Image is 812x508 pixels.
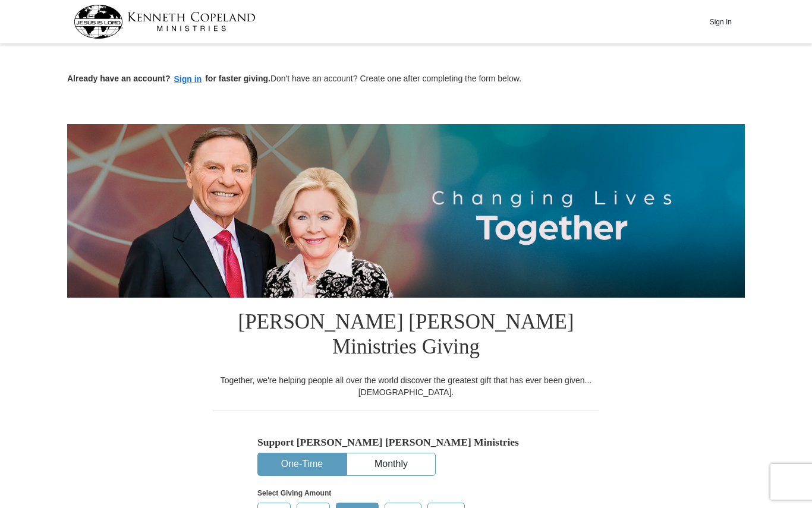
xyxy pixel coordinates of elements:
strong: Select Giving Amount [257,489,331,497]
strong: Already have an account? for faster giving. [67,74,270,83]
h5: Support [PERSON_NAME] [PERSON_NAME] Ministries [257,436,555,449]
button: Monthly [347,453,435,475]
h1: [PERSON_NAME] [PERSON_NAME] Ministries Giving [213,298,599,374]
p: Don't have an account? Create one after completing the form below. [67,72,745,86]
button: Sign In [703,12,738,31]
button: Sign in [171,72,206,86]
div: Together, we're helping people all over the world discover the greatest gift that has ever been g... [213,374,599,398]
img: kcm-header-logo.svg [74,5,256,39]
button: One-Time [258,453,346,475]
